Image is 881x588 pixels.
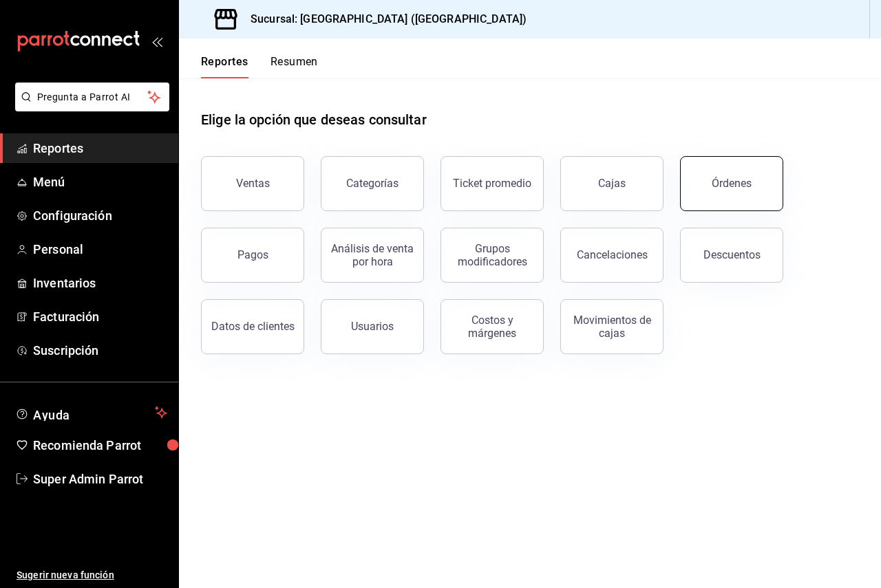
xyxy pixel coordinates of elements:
[17,568,167,582] span: Sugerir nueva función
[201,55,318,78] div: navigation tabs
[703,248,761,261] div: Descuentos
[33,470,167,488] span: Super Admin Parrot
[440,299,544,354] button: Costos y márgenes
[321,228,424,283] button: Análisis de venta por hora
[201,156,304,211] button: Ventas
[569,314,655,340] div: Movimientos de cajas
[449,242,535,268] div: Grupos modificadores
[33,274,167,292] span: Inventarios
[211,320,295,333] div: Datos de clientes
[440,156,544,211] button: Ticket promedio
[680,228,783,283] button: Descuentos
[321,299,424,354] button: Usuarios
[33,240,167,259] span: Personal
[201,109,427,130] h1: Elige la opción que deseas consultar
[15,83,169,111] button: Pregunta a Parrot AI
[453,177,531,190] div: Ticket promedio
[598,177,626,190] div: Cajas
[236,177,270,190] div: Ventas
[560,228,664,283] button: Cancelaciones
[240,11,527,28] h3: Sucursal: [GEOGRAPHIC_DATA] ([GEOGRAPHIC_DATA])
[449,314,535,340] div: Costos y márgenes
[33,341,167,360] span: Suscripción
[577,248,648,261] div: Cancelaciones
[37,90,148,105] span: Pregunta a Parrot AI
[321,156,424,211] button: Categorías
[330,242,415,268] div: Análisis de venta por hora
[201,299,304,354] button: Datos de clientes
[440,228,544,283] button: Grupos modificadores
[33,206,167,225] span: Configuración
[201,55,248,78] button: Reportes
[33,139,167,157] span: Reportes
[351,320,394,333] div: Usuarios
[237,248,268,261] div: Pagos
[346,177,399,190] div: Categorías
[560,299,664,354] button: Movimientos de cajas
[33,173,167,191] span: Menú
[33,404,149,421] span: Ayuda
[10,100,169,114] a: Pregunta a Parrot AI
[33,436,167,455] span: Recomienda Parrot
[33,307,167,326] span: Facturación
[712,177,752,190] div: Órdenes
[270,55,318,78] button: Resumen
[560,156,664,211] button: Cajas
[680,156,783,211] button: Órdenes
[201,228,304,283] button: Pagos
[151,36,162,47] button: open_drawer_menu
